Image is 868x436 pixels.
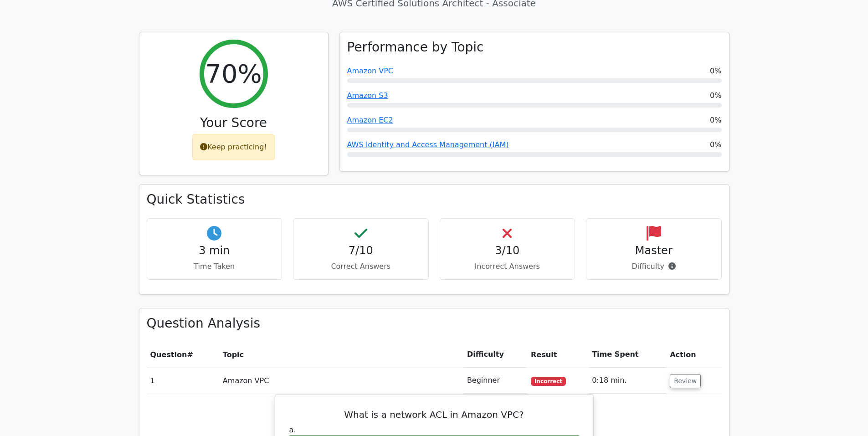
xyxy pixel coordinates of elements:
[710,66,721,77] span: 0%
[289,426,296,434] span: a.
[150,350,187,359] span: Question
[531,377,566,386] span: Incorrect
[147,342,219,368] th: #
[666,342,721,368] th: Action
[192,134,275,160] div: Keep practicing!
[594,261,714,272] p: Difficulty
[527,342,588,368] th: Result
[286,409,582,420] h5: What is a network ACL in Amazon VPC?
[147,115,321,131] h3: Your Score
[347,140,509,149] a: AWS Identity and Access Management (IAM)
[347,91,388,100] a: Amazon S3
[447,261,568,272] p: Incorrect Answers
[147,192,722,207] h3: Quick Statistics
[463,342,527,368] th: Difficulty
[301,261,421,272] p: Correct Answers
[219,368,463,394] td: Amazon VPC
[347,67,394,75] a: Amazon VPC
[347,40,484,55] h3: Performance by Topic
[588,368,666,394] td: 0:18 min.
[301,244,421,257] h4: 7/10
[588,342,666,368] th: Time Spent
[594,244,714,257] h4: Master
[347,116,393,124] a: Amazon EC2
[710,115,721,126] span: 0%
[147,316,722,331] h3: Question Analysis
[710,139,721,150] span: 0%
[205,58,262,89] h2: 70%
[219,342,463,368] th: Topic
[463,368,527,394] td: Beginner
[447,244,568,257] h4: 3/10
[154,244,275,257] h4: 3 min
[147,368,219,394] td: 1
[710,90,721,101] span: 0%
[154,261,275,272] p: Time Taken
[670,374,701,388] button: Review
